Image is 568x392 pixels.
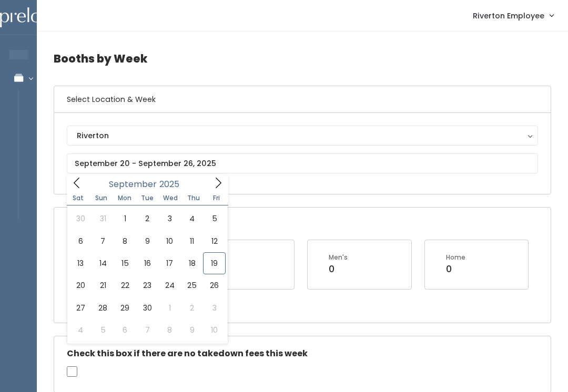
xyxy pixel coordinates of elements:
span: Sun [90,195,113,201]
span: October 3, 2025 [203,297,225,319]
span: September 27, 2025 [69,297,92,319]
span: September 16, 2025 [136,252,158,274]
span: September 30, 2025 [136,297,158,319]
span: September 23, 2025 [136,274,158,296]
span: Wed [159,195,182,201]
span: September 11, 2025 [181,230,203,252]
span: October 7, 2025 [136,319,158,341]
input: September 20 - September 26, 2025 [67,153,538,173]
span: August 31, 2025 [92,208,114,230]
span: September 6, 2025 [69,230,92,252]
a: Riverton Employee [462,4,564,27]
span: Thu [182,195,205,201]
span: October 10, 2025 [203,319,225,341]
span: October 9, 2025 [181,319,203,341]
span: September 22, 2025 [114,274,136,296]
span: September 13, 2025 [69,252,92,274]
span: September 9, 2025 [136,230,158,252]
h6: Select Location & Week [54,86,551,113]
span: September 3, 2025 [159,208,181,230]
div: 0 [446,262,465,276]
span: September 2, 2025 [136,208,158,230]
div: Home [446,253,465,262]
span: September 4, 2025 [181,208,203,230]
span: September 15, 2025 [114,252,136,274]
span: September 24, 2025 [159,274,181,296]
span: September 1, 2025 [114,208,136,230]
span: September 5, 2025 [203,208,225,230]
span: September 14, 2025 [92,252,114,274]
span: September 17, 2025 [159,252,181,274]
h4: Booths by Week [54,44,551,73]
span: October 8, 2025 [159,319,181,341]
span: September 28, 2025 [92,297,114,319]
span: August 30, 2025 [69,208,92,230]
input: Year [157,178,188,191]
span: September 21, 2025 [92,274,114,296]
span: Tue [136,195,159,201]
span: October 4, 2025 [69,319,92,341]
span: September 25, 2025 [181,274,203,296]
span: September 29, 2025 [114,297,136,319]
div: Men's [329,253,348,262]
span: October 6, 2025 [114,319,136,341]
span: September 7, 2025 [92,230,114,252]
span: September 20, 2025 [69,274,92,296]
span: September 26, 2025 [203,274,225,296]
span: September 12, 2025 [203,230,225,252]
span: September 18, 2025 [181,252,203,274]
span: October 2, 2025 [181,297,203,319]
span: September [109,180,157,189]
div: Riverton [77,130,528,141]
h5: Check this box if there are no takedown fees this week [67,349,538,358]
span: October 5, 2025 [92,319,114,341]
span: Mon [113,195,136,201]
span: September 10, 2025 [159,230,181,252]
button: Riverton [67,126,538,146]
div: 0 [329,262,348,276]
span: Sat [67,195,90,201]
span: October 1, 2025 [159,297,181,319]
span: September 19, 2025 [203,252,225,274]
span: Fri [205,195,228,201]
span: Riverton Employee [473,10,544,22]
span: September 8, 2025 [114,230,136,252]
